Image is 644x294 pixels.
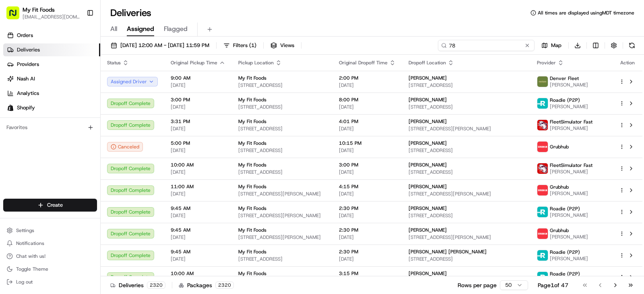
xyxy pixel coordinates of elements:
[238,183,266,190] span: My Fit Foods
[537,185,548,195] img: 5e692f75ce7d37001a5d71f1
[409,125,524,132] span: [STREET_ADDRESS][PERSON_NAME]
[3,251,97,262] button: Chat with us!
[107,77,158,86] button: Assigned Driver
[339,118,396,125] span: 4:01 PM
[238,147,326,154] span: [STREET_ADDRESS]
[409,97,447,103] span: [PERSON_NAME]
[339,191,396,197] span: [DATE]
[339,60,388,66] span: Original Dropoff Time
[409,162,447,168] span: [PERSON_NAME]
[3,29,100,42] a: Orders
[550,249,580,255] span: Roadie (P2P)
[458,281,497,289] p: Rows per page
[220,40,260,51] button: Filters(1)
[5,155,65,169] a: 📗Knowledge Base
[16,227,34,234] span: Settings
[147,282,165,289] div: 2320
[537,120,548,130] img: profile_FleetSimulator_Fast.png
[171,205,225,212] span: 9:45 AM
[238,75,266,81] span: My Fit Foods
[339,125,396,132] span: [DATE]
[17,46,40,53] span: Deliveries
[409,183,447,190] span: [PERSON_NAME]
[8,117,21,133] img: Wisdom Oko
[3,225,97,236] button: Settings
[619,60,636,66] div: Action
[171,212,225,219] span: [DATE]
[339,270,396,277] span: 3:15 PM
[80,178,97,184] span: Pylon
[550,227,569,234] span: Grubhub
[550,119,592,125] span: FleetSimulator Fast
[3,3,83,23] button: My Fit Foods[EMAIL_ADDRESS][DOMAIN_NAME]
[409,205,447,212] span: [PERSON_NAME]
[339,75,396,81] span: 2:00 PM
[17,104,35,111] span: Shopify
[550,169,592,175] span: [PERSON_NAME]
[550,206,580,212] span: Roadie (P2P)
[409,270,447,277] span: [PERSON_NAME]
[537,272,548,282] img: roadie-logo-v2.jpg
[3,58,100,71] a: Providers
[65,155,132,169] a: 💻API Documentation
[171,60,217,66] span: Original Pickup Time
[215,282,234,289] div: 2320
[171,147,225,154] span: [DATE]
[438,40,535,51] input: Type to search
[409,169,524,175] span: [STREET_ADDRESS]
[238,97,266,103] span: My Fit Foods
[550,82,588,88] span: [PERSON_NAME]
[8,32,147,45] p: Welcome 👋
[68,159,74,165] div: 💻
[238,212,326,219] span: [STREET_ADDRESS][PERSON_NAME]
[23,6,55,14] button: My Fit Foods
[25,125,86,131] span: Wisdom [PERSON_NAME]
[179,281,234,289] div: Packages
[233,42,256,49] span: Filters
[238,270,266,277] span: My Fit Foods
[3,199,97,212] button: Create
[92,125,108,131] span: [DATE]
[409,104,524,110] span: [STREET_ADDRESS]
[238,256,326,262] span: [STREET_ADDRESS]
[238,82,326,88] span: [STREET_ADDRESS]
[538,281,568,289] div: Page 1 of 47
[171,256,225,262] span: [DATE]
[8,8,24,24] img: Nash
[17,77,31,91] img: 8571987876998_91fb9ceb93ad5c398215_72.jpg
[7,105,14,111] img: Shopify logo
[107,40,213,51] button: [DATE] 12:00 AM - [DATE] 11:59 PM
[537,60,556,66] span: Provider
[537,207,548,217] img: roadie-logo-v2.jpg
[238,234,326,241] span: [STREET_ADDRESS][PERSON_NAME]
[36,85,111,91] div: We're available if you need us!
[127,24,154,34] span: Assigned
[171,104,225,110] span: [DATE]
[409,147,524,154] span: [STREET_ADDRESS]
[8,105,54,111] div: Past conversations
[550,234,588,240] span: [PERSON_NAME]
[8,77,23,91] img: 1736555255976-a54dd68f-1ca7-489b-9aae-adbdc363a1c4
[280,42,294,49] span: Views
[238,162,266,168] span: My Fit Foods
[550,162,592,169] span: FleetSimulator Fast
[171,82,225,88] span: [DATE]
[23,14,80,20] button: [EMAIL_ADDRESS][DOMAIN_NAME]
[21,52,133,60] input: Clear
[17,32,33,39] span: Orders
[238,140,266,146] span: My Fit Foods
[171,249,225,255] span: 9:45 AM
[8,159,14,165] div: 📗
[87,125,90,131] span: •
[171,162,225,168] span: 10:00 AM
[17,61,39,68] span: Providers
[16,125,23,132] img: 1736555255976-a54dd68f-1ca7-489b-9aae-adbdc363a1c4
[238,169,326,175] span: [STREET_ADDRESS]
[249,42,256,49] span: ( 1 )
[339,162,396,168] span: 3:00 PM
[550,103,588,110] span: [PERSON_NAME]
[238,249,266,255] span: My Fit Foods
[339,227,396,233] span: 2:30 PM
[171,75,225,81] span: 9:00 AM
[107,142,143,152] button: Canceled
